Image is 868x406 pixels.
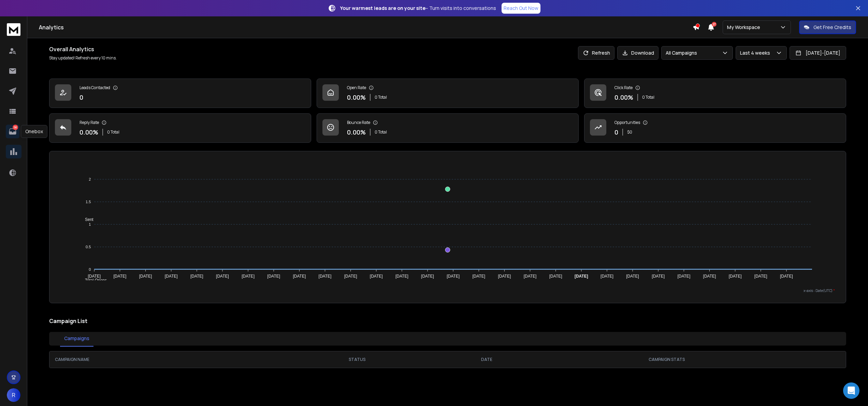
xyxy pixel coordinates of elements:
tspan: [DATE] [626,274,639,279]
tspan: [DATE] [472,274,485,279]
p: Reach Out Now [504,5,538,12]
p: 0.00 % [79,127,98,137]
tspan: [DATE] [113,274,126,279]
p: Bounce Rate [347,120,370,125]
tspan: [DATE] [498,274,511,279]
a: Reach Out Now [502,3,540,14]
button: Campaigns [60,331,93,347]
p: 0 Total [642,95,654,100]
th: CAMPAIGN NAME [49,351,285,368]
th: STATUS [285,351,429,368]
tspan: [DATE] [344,274,357,279]
button: [DATE]-[DATE] [790,46,846,60]
tspan: [DATE] [165,274,178,279]
tspan: [DATE] [267,274,280,279]
p: – Turn visits into conversations [340,5,496,12]
h1: Overall Analytics [49,45,117,53]
button: R [7,388,20,402]
button: Download [617,46,659,60]
tspan: [DATE] [370,274,383,279]
p: My Workspace [727,24,763,31]
p: 0 Total [375,95,387,100]
tspan: [DATE] [549,274,562,279]
tspan: [DATE] [395,274,408,279]
tspan: [DATE] [421,274,434,279]
tspan: [DATE] [88,274,101,279]
p: $ 0 [627,129,632,135]
a: Opportunities0$0 [584,113,846,143]
button: Get Free Credits [799,20,856,34]
tspan: [DATE] [447,274,460,279]
p: 0.00 % [347,93,366,102]
tspan: 0 [89,267,91,271]
a: Bounce Rate0.00%0 Total [317,113,579,143]
strong: Your warmest leads are on your site [340,5,425,11]
a: Reply Rate0.00%0 Total [49,113,311,143]
tspan: [DATE] [575,274,588,279]
tspan: [DATE] [190,274,203,279]
p: 58 [13,125,18,130]
p: Open Rate [347,85,366,90]
a: 58 [6,125,19,138]
p: Leads Contacted [79,85,110,90]
div: Open Intercom Messenger [843,382,859,399]
tspan: [DATE] [703,274,716,279]
p: 0 [79,93,83,102]
p: All Campaigns [666,50,700,56]
tspan: [DATE] [242,274,255,279]
tspan: [DATE] [293,274,306,279]
p: Reply Rate [79,120,99,125]
p: x-axis : Date(UTC) [60,288,835,293]
h1: Analytics [39,23,693,31]
p: 0 Total [375,129,387,135]
tspan: [DATE] [780,274,793,279]
tspan: [DATE] [139,274,152,279]
span: 27 [712,22,717,27]
tspan: [DATE] [319,274,332,279]
tspan: 1 [89,222,91,226]
tspan: [DATE] [678,274,691,279]
a: Leads Contacted0 [49,79,311,108]
p: Click Rate [614,85,633,90]
th: CAMPAIGN STATS [544,351,789,368]
th: DATE [429,351,544,368]
tspan: [DATE] [652,274,665,279]
a: Click Rate0.00%0 Total [584,79,846,108]
tspan: [DATE] [601,274,613,279]
p: 0.00 % [347,127,366,137]
p: Last 4 weeks [740,50,773,56]
button: Refresh [578,46,614,60]
tspan: [DATE] [729,274,742,279]
h2: Campaign List [49,317,846,325]
p: 0 [614,127,618,137]
span: Sent [80,217,93,222]
p: Refresh [592,50,610,56]
tspan: 2 [89,177,91,181]
p: 0.00 % [614,93,633,102]
span: Total Opens [80,278,107,283]
p: 0 Total [107,129,119,135]
tspan: 0.5 [86,245,91,249]
a: Open Rate0.00%0 Total [317,79,579,108]
tspan: [DATE] [216,274,229,279]
tspan: [DATE] [754,274,767,279]
tspan: [DATE] [524,274,537,279]
img: logo [7,23,20,36]
p: Get Free Credits [813,24,851,31]
p: Stay updated! Refresh every 10 mins. [49,55,117,61]
p: Opportunities [614,120,640,125]
div: Onebox [21,125,47,138]
p: Download [631,50,654,56]
tspan: 1.5 [86,200,91,204]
